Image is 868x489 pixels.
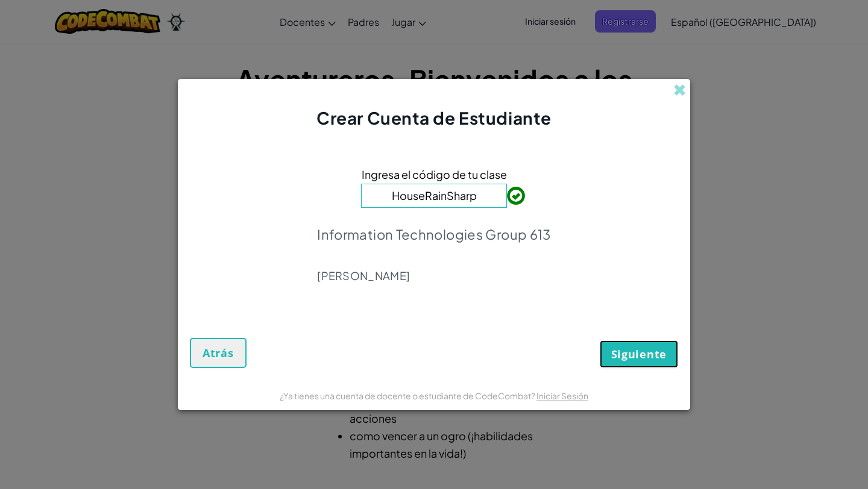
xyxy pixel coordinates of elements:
span: ¿Ya tienes una cuenta de docente o estudiante de CodeCombat? [280,390,536,401]
a: Iniciar Sesión [536,390,588,401]
button: Siguiente [600,340,678,368]
span: Ingresa el código de tu clase [362,166,507,183]
span: Atrás [203,346,234,360]
p: [PERSON_NAME] [317,269,551,283]
button: Atrás [190,338,247,368]
span: Crear Cuenta de Estudiante [316,107,552,128]
p: Information Technologies Group 613 [317,226,551,243]
span: Siguiente [611,347,667,361]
